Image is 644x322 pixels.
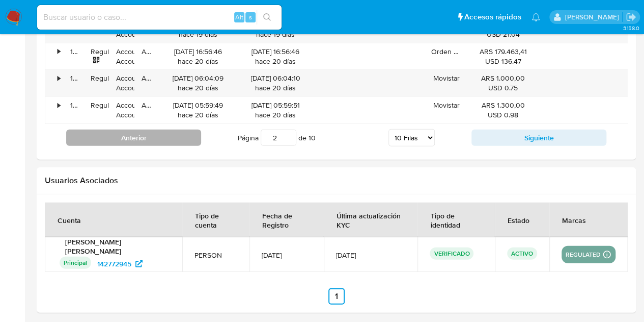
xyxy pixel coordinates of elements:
span: Alt [235,12,243,22]
a: Notificaciones [531,13,540,21]
button: search-icon [257,10,277,24]
span: Accesos rápidos [464,12,521,22]
input: Buscar usuario o caso... [37,11,282,24]
a: Salir [626,12,636,22]
p: sofia.ferreiro@mercadolibre.com [565,12,622,22]
span: 3.158.0 [623,24,639,32]
span: s [249,12,252,22]
h2: Usuarios Asociados [45,176,628,186]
